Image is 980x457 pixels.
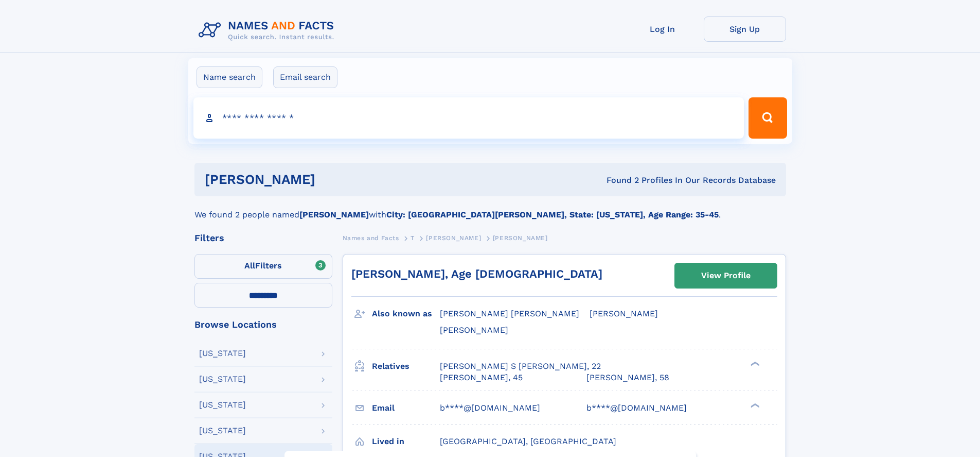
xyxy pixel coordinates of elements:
h3: Email [372,399,440,417]
h3: Relatives [372,358,440,375]
a: Sign Up [704,16,786,42]
h1: [PERSON_NAME] [205,173,461,186]
img: Logo Names and Facts [194,16,343,44]
div: [US_STATE] [199,375,246,383]
div: View Profile [701,264,751,287]
button: Search Button [749,97,787,139]
span: [GEOGRAPHIC_DATA], [GEOGRAPHIC_DATA] [440,436,616,446]
div: [US_STATE] [199,401,246,409]
a: [PERSON_NAME], 58 [586,372,669,383]
span: [PERSON_NAME] [590,309,658,318]
a: T [411,231,415,244]
label: Name search [197,66,262,88]
a: [PERSON_NAME] [426,231,481,244]
input: search input [193,97,744,139]
div: ❯ [748,402,760,409]
b: [PERSON_NAME] [299,210,369,219]
span: [PERSON_NAME] [440,325,508,335]
span: [PERSON_NAME] [PERSON_NAME] [440,309,579,318]
a: [PERSON_NAME], Age [DEMOGRAPHIC_DATA] [351,267,602,280]
div: Filters [194,233,332,243]
h3: Also known as [372,305,440,323]
span: All [244,261,255,270]
span: [PERSON_NAME] [493,234,548,242]
a: View Profile [675,263,777,288]
label: Filters [194,254,332,279]
div: We found 2 people named with . [194,196,786,221]
div: [US_STATE] [199,427,246,435]
a: [PERSON_NAME], 45 [440,372,523,383]
div: Found 2 Profiles In Our Records Database [461,175,776,186]
div: [US_STATE] [199,349,246,358]
label: Email search [273,66,337,88]
a: [PERSON_NAME] S [PERSON_NAME], 22 [440,361,601,372]
a: Log In [621,16,704,42]
span: [PERSON_NAME] [426,234,481,242]
b: City: [GEOGRAPHIC_DATA][PERSON_NAME], State: [US_STATE], Age Range: 35-45 [386,210,719,219]
a: Names and Facts [343,231,399,244]
div: ❯ [748,360,760,367]
span: T [411,234,415,242]
h3: Lived in [372,433,440,450]
div: Browse Locations [194,320,332,329]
